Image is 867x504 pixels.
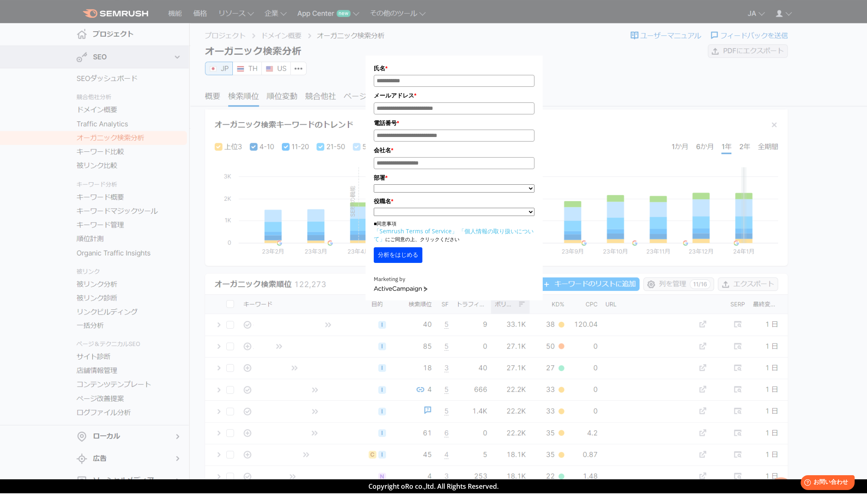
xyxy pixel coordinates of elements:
[374,64,534,73] label: 氏名
[374,227,457,235] a: 「Semrush Terms of Service」
[374,227,534,243] a: 「個人情報の取り扱いについて」
[374,247,422,263] button: 分析をはじめる
[374,118,534,128] label: 電話番号
[374,91,534,100] label: メールアドレス
[374,146,534,155] label: 会社名
[374,173,534,182] label: 部署
[368,482,499,491] span: Copyright oRo co.,ltd. All Rights Reserved.
[374,197,534,206] label: 役職名
[794,472,858,495] iframe: Help widget launcher
[374,220,534,243] p: ■同意事項 にご同意の上、クリックください
[374,275,534,284] div: Marketing by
